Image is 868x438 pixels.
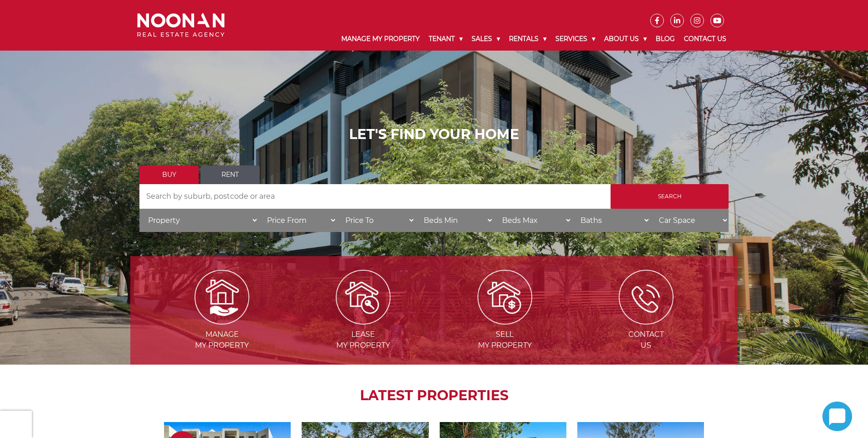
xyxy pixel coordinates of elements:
span: Manage my Property [152,329,292,351]
a: ICONS ContactUs [576,292,716,350]
a: Services [551,27,600,51]
input: Search by suburb, postcode or area [139,184,611,209]
a: Contact Us [679,27,731,51]
a: Blog [651,27,679,51]
a: Buy [139,165,199,184]
img: Lease my property [336,270,390,325]
a: About Us [600,27,651,51]
a: Rent [200,165,260,184]
h1: LET'S FIND YOUR HOME [139,126,729,143]
span: Lease my Property [293,329,433,351]
img: ICONS [619,270,673,325]
img: Sell my property [478,270,532,325]
a: Manage my Property Managemy Property [152,292,292,350]
a: Manage My Property [337,27,424,51]
span: Contact Us [576,329,716,351]
input: Search [611,184,729,209]
h2: LATEST PROPERTIES [153,387,715,404]
img: Manage my Property [195,270,249,325]
a: Rentals [504,27,551,51]
a: Tenant [424,27,467,51]
span: Sell my Property [435,329,575,351]
img: Noonan Real Estate Agency [137,13,225,37]
a: Sales [467,27,504,51]
a: Sell my property Sellmy Property [435,292,575,350]
a: Lease my property Leasemy Property [293,292,433,350]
